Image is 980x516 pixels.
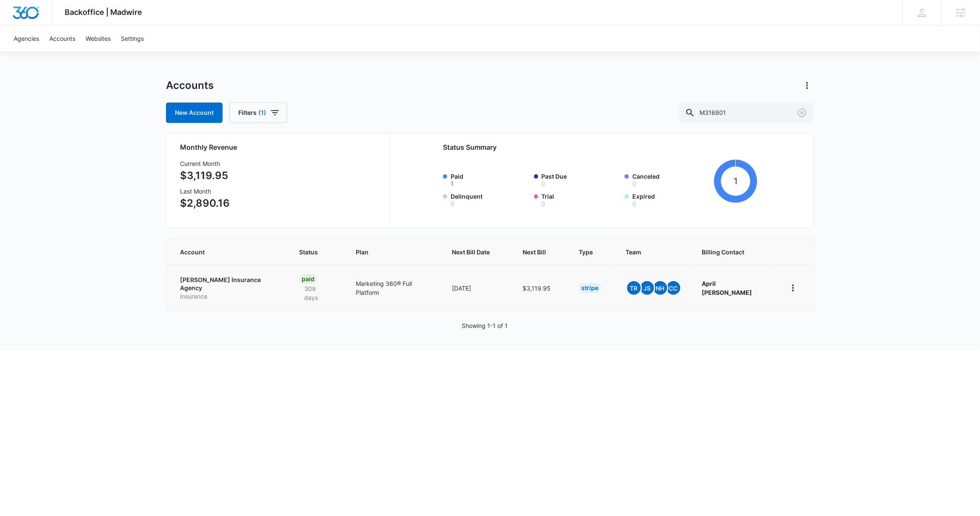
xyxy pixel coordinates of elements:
[702,248,766,257] span: Billing Contact
[80,26,116,51] a: Websites
[627,281,641,295] span: TR
[180,168,230,183] p: $3,119.95
[299,284,336,302] p: 309 days
[166,79,214,92] h1: Accounts
[180,187,230,196] h3: Last Month
[451,192,529,207] label: Delinquent
[443,142,757,152] h2: Status Summary
[542,172,620,187] label: Past Due
[299,274,317,284] div: Paid
[180,159,230,168] h3: Current Month
[451,181,454,187] button: Paid
[442,265,513,311] td: [DATE]
[523,248,546,257] span: Next Bill
[180,142,380,152] h2: Monthly Revenue
[462,321,508,330] p: Showing 1-1 of 1
[786,281,800,295] button: home
[116,26,149,51] a: Settings
[180,276,279,301] a: [PERSON_NAME] Insurance AgencyInsurance
[795,106,809,120] button: Clear
[299,248,323,257] span: Status
[800,79,814,92] button: Actions
[356,279,432,297] p: Marketing 360® Full Platform
[180,248,266,257] span: Account
[65,8,143,17] span: Backoffice | Madwire
[579,248,593,257] span: Type
[667,281,680,295] span: CC
[678,103,814,123] input: Search
[640,281,654,295] span: JS
[356,248,432,257] span: Plan
[9,26,44,51] a: Agencies
[654,281,667,295] span: NH
[258,110,266,116] span: (1)
[180,196,230,211] p: $2,890.16
[542,192,620,207] label: Trial
[579,283,601,293] div: Stripe
[734,176,737,186] tspan: 1
[513,265,569,311] td: $3,119.95
[452,248,490,257] span: Next Bill Date
[626,248,669,257] span: Team
[166,103,223,123] a: New Account
[632,192,711,207] label: Expired
[44,26,80,51] a: Accounts
[180,276,279,292] p: [PERSON_NAME] Insurance Agency
[632,172,711,187] label: Canceled
[451,172,529,187] label: Paid
[702,280,752,296] strong: April [PERSON_NAME]
[180,292,279,301] p: Insurance
[229,103,287,123] button: Filters(1)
